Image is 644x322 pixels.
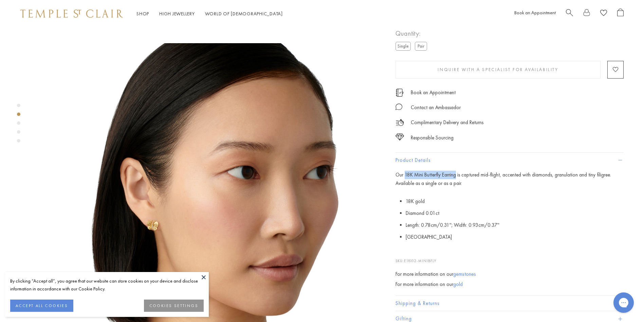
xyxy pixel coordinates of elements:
a: gold [453,281,463,288]
div: Product gallery navigation [17,102,20,148]
span: Our 18K Mini Butterfly Earring is captured mid-flight, accented with diamonds, granulation and ti... [395,171,611,187]
a: Open Shopping Bag [617,9,624,19]
iframe: Gorgias live chat messenger [610,290,637,315]
div: For more information on our [395,280,624,289]
a: gemstones [453,270,476,277]
button: COOKIES SETTINGS [144,300,204,312]
span: Quantity: [395,28,430,39]
span: Inquire With A Specialist for Availability [438,67,558,72]
div: Contact an Ambassador [411,103,461,112]
li: [GEOGRAPHIC_DATA] [406,231,624,243]
div: By clicking “Accept all”, you agree that our website can store cookies on your device and disclos... [10,277,204,293]
img: icon_sourcing.svg [395,134,404,140]
label: Single [395,42,411,50]
a: View Wishlist [600,9,607,19]
button: Inquire With A Specialist for Availability [395,61,601,79]
img: Temple St. Clair [20,10,123,18]
nav: Main navigation [136,10,283,18]
a: Book an Appointment [514,10,556,16]
button: Shipping & Returns [395,296,624,311]
span: E18102-MINIBFLY [404,258,436,263]
img: icon_appointment.svg [395,89,404,97]
p: Complimentary Delivery and Returns [411,118,483,127]
a: ShopShop [136,11,149,17]
img: icon_delivery.svg [395,118,404,127]
a: Book an Appointment [411,89,456,96]
a: World of [DEMOGRAPHIC_DATA]World of [DEMOGRAPHIC_DATA] [205,11,283,17]
button: Product Details [395,153,624,168]
li: Length: 0.78cm/0.31''; Width: 0.93cm/0.37'' [406,219,624,231]
button: ACCEPT ALL COOKIES [10,300,73,312]
p: SKU: [395,251,624,264]
img: MessageIcon-01_2.svg [395,103,402,110]
li: 18K gold [406,196,624,207]
a: Search [566,9,573,19]
div: Responsible Sourcing [411,134,454,142]
label: Pair [415,42,427,50]
a: High JewelleryHigh Jewellery [159,11,195,17]
li: Diamond 0.01ct [406,207,624,219]
div: For more information on our [395,270,624,278]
